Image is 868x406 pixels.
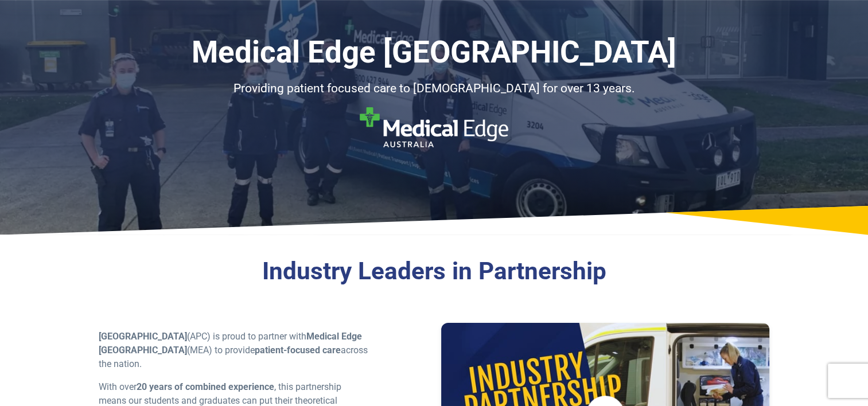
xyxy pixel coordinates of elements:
[360,107,508,147] img: MEA logo - Transparent (v2)
[137,381,274,392] strong: 20 years of combined experience
[99,257,770,286] h3: Industry Leaders in Partnership
[99,80,770,98] p: Providing patient focused care to [DEMOGRAPHIC_DATA] for over 13 years.
[255,345,341,356] strong: patient-focused care
[99,330,370,371] p: (APC) is proud to partner with (MEA) to provide across the nation.
[99,34,770,71] h1: Medical Edge [GEOGRAPHIC_DATA]
[99,331,187,342] strong: [GEOGRAPHIC_DATA]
